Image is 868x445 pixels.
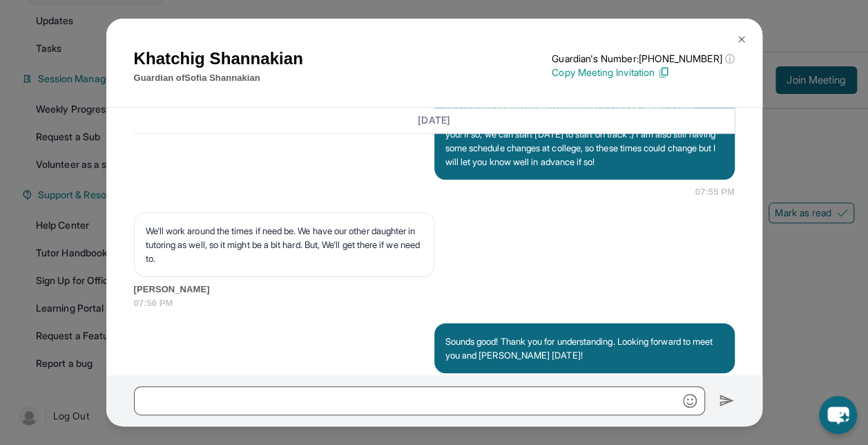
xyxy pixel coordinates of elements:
[736,34,747,45] img: Close Icon
[819,396,857,434] button: chat-button
[695,185,735,199] span: 07:55 PM
[724,52,734,66] span: ⓘ
[683,394,697,408] img: Emoji
[134,283,735,296] span: [PERSON_NAME]
[134,113,735,127] h3: [DATE]
[445,100,724,169] p: Hi! I’m really looking forward to tutoring [PERSON_NAME]! I just wanted to check if Mondays and W...
[134,71,303,85] p: Guardian of Sofia Shannakian
[134,46,303,71] h1: Khatchig Shannakian
[445,334,724,362] p: Sounds good! Thank you for understanding. Looking forward to meet you and [PERSON_NAME] [DATE]!
[719,392,735,409] img: Send icon
[146,224,423,265] p: We'll work around the times if need be. We have our other daughter in tutoring as well, so it mig...
[657,66,670,79] img: Copy Icon
[552,66,734,79] p: Copy Meeting Invitation
[552,52,734,66] p: Guardian's Number: [PHONE_NUMBER]
[134,296,735,310] span: 07:56 PM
